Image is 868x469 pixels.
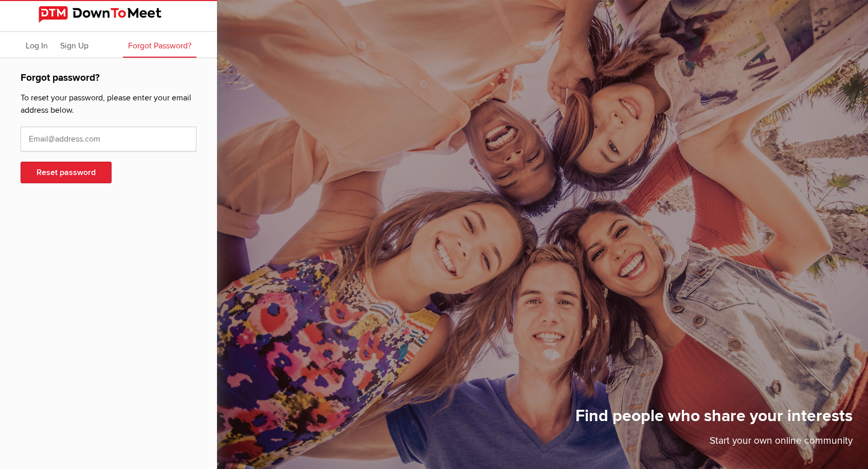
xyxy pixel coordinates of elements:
[21,127,196,151] input: Email@address.com
[575,433,853,454] p: Start your own online community
[21,92,196,121] p: To reset your password, please enter your email address below.
[39,6,178,23] img: DownToMeet
[21,162,112,183] button: Reset password
[128,41,191,51] span: Forgot Password?
[60,41,88,51] span: Sign Up
[123,32,196,58] a: Forgot Password?
[21,71,196,92] h1: Forgot password?
[26,41,48,51] span: Log In
[21,32,53,58] a: Log In
[575,406,853,433] h1: Find people who share your interests
[55,32,94,58] a: Sign Up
